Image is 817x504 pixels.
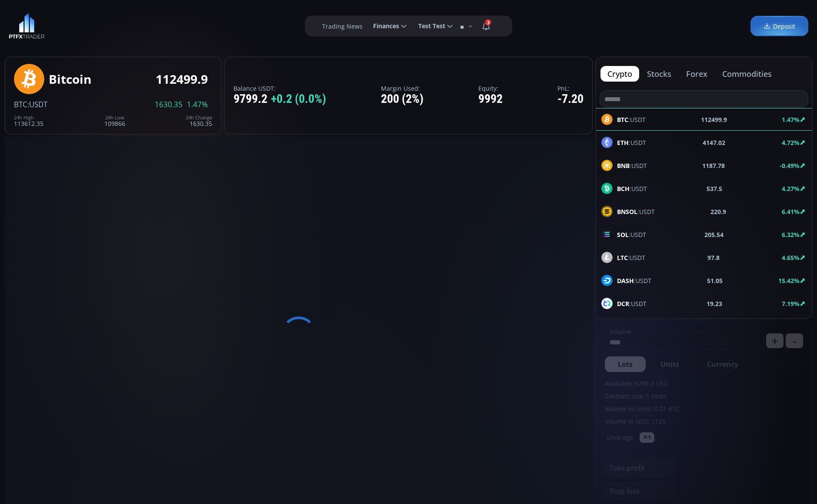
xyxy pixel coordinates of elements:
[764,22,795,31] span: Deposit
[617,184,630,193] b: BCH
[186,115,212,120] div: 24h Change
[485,19,491,26] span: 3
[233,85,326,92] label: Balance USDT:
[702,161,725,170] b: 1187.78
[782,231,800,239] b: 6.32%
[617,138,646,147] span: :USDT
[186,115,212,127] div: 1630.35
[557,85,584,92] label: PnL:
[600,66,639,82] button: crypto
[617,231,629,239] b: SOL
[704,230,724,239] b: 205.54
[617,230,646,239] span: :USDT
[640,66,678,82] button: stocks
[617,276,651,285] span: :USDT
[381,85,424,92] label: Margin Used:
[750,16,808,36] a: Deposit
[478,92,503,106] div: 9992
[104,115,125,127] div: 109866
[9,13,45,39] img: LOGO
[778,277,800,285] b: 15.42%
[617,300,629,308] b: DCR
[478,85,503,92] label: Equity:
[617,161,630,170] b: BNB
[782,208,800,216] b: 6.41%
[617,184,647,193] span: :USDT
[707,299,722,308] b: 19.23
[715,66,779,82] button: commodities
[14,99,27,109] span: BTC
[782,184,800,193] b: 4.27%
[710,207,726,216] b: 220.9
[782,254,800,262] b: 4.65%
[156,72,208,86] div: 112499.9
[707,184,722,193] b: 537.5
[617,253,645,262] span: :USDT
[707,253,720,262] b: 97.8
[703,138,725,147] b: 4147.02
[780,161,800,170] b: -0.49%
[27,99,47,109] span: :USDT
[617,299,647,308] span: :USDT
[49,72,91,86] div: Bitcoin
[14,115,43,127] div: 113612.35
[617,254,628,262] b: LTC
[233,92,326,106] div: 9799.2
[187,101,208,109] span: 1.47%
[412,17,445,35] span: Test Test
[782,138,800,147] b: 4.72%
[322,22,363,31] label: Trading News
[617,207,655,216] span: :USDT
[381,92,424,106] div: 200 (2%)
[617,208,637,216] b: BNSOL
[104,115,125,120] div: 24h Low
[14,115,43,120] div: 24h High
[271,92,326,106] span: +0.2 (0.0%)
[707,276,723,285] b: 51.05
[617,138,629,147] b: ETH
[367,17,399,35] span: Finances
[679,66,714,82] button: forex
[557,92,584,106] div: -7.20
[782,300,800,308] b: 7.19%
[155,101,183,109] span: 1630.35
[617,277,634,285] b: DASH
[617,161,647,170] span: :USDT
